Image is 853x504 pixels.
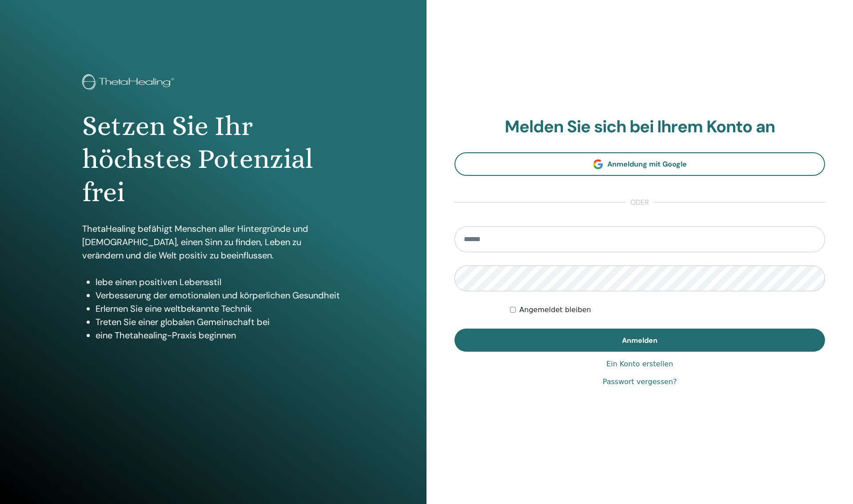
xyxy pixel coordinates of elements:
button: Anmelden [454,329,825,352]
li: Treten Sie einer globalen Gemeinschaft bei [96,315,344,329]
p: ThetaHealing befähigt Menschen aller Hintergründe und [DEMOGRAPHIC_DATA], einen Sinn zu finden, L... [82,222,344,262]
li: Erlernen Sie eine weltbekannte Technik [96,302,344,315]
a: Ein Konto erstellen [606,359,673,369]
span: Anmeldung mit Google [607,159,687,169]
h1: Setzen Sie Ihr höchstes Potenzial frei [82,110,344,209]
h2: Melden Sie sich bei Ihrem Konto an [454,117,825,137]
span: oder [626,197,654,208]
li: lebe einen positiven Lebensstil [96,275,344,289]
span: Anmelden [622,336,658,345]
a: Anmeldung mit Google [454,152,825,176]
li: eine Thetahealing-Praxis beginnen [96,329,344,342]
li: Verbesserung der emotionalen und körperlichen Gesundheit [96,289,344,302]
label: Angemeldet bleiben [519,305,591,315]
a: Passwort vergessen? [603,377,677,387]
div: Keep me authenticated indefinitely or until I manually logout [510,305,825,315]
